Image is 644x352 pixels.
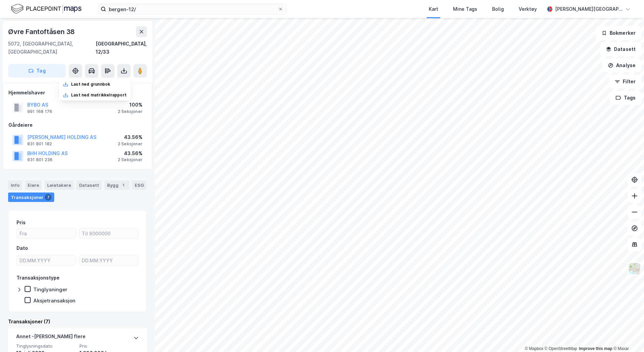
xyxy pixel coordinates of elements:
button: Datasett [600,42,641,56]
div: 1 [120,182,127,188]
input: DD.MM.YYYY [17,255,76,265]
iframe: Chat Widget [610,320,644,352]
div: Aksjetransaksjon [33,297,75,304]
div: [PERSON_NAME][GEOGRAPHIC_DATA] [555,5,622,13]
div: Pris [17,218,26,227]
div: 2 Seksjoner [118,109,142,114]
span: Pris [79,343,139,349]
div: Annet - [PERSON_NAME] flere [16,332,86,343]
a: Mapbox [525,346,543,351]
div: 43.56% [118,133,142,141]
img: Z [628,262,641,275]
div: 831 801 182 [27,141,52,147]
button: Analyse [602,59,641,72]
div: Datasett [76,180,102,190]
input: DD.MM.YYYY [79,255,138,265]
div: Leietakere [44,180,74,190]
button: Tags [610,91,641,105]
div: 43.56% [118,149,142,157]
a: OpenStreetMap [545,346,577,351]
button: Tag [8,64,66,78]
input: Fra [17,228,76,238]
div: Last ned matrikkelrapport [71,92,127,98]
div: Mine Tags [453,5,477,13]
div: 100% [118,101,142,109]
div: 2 Seksjoner [118,141,142,147]
div: Info [8,180,22,190]
div: 991 168 176 [27,109,52,114]
a: Improve this map [579,346,612,351]
button: Bokmerker [596,26,641,40]
img: logo.f888ab2527a4732fd821a326f86c7f29.svg [11,3,82,15]
div: Gårdeiere [8,121,147,129]
div: 5072, [GEOGRAPHIC_DATA], [GEOGRAPHIC_DATA] [8,40,96,56]
input: Søk på adresse, matrikkel, gårdeiere, leietakere eller personer [106,4,278,14]
div: Transaksjonstype [17,274,60,282]
div: 2 Seksjoner [118,157,142,163]
div: ESG [132,180,147,190]
div: Transaksjoner [8,193,54,202]
div: 7 [45,194,52,201]
button: Filter [609,75,641,88]
div: Dato [17,244,28,252]
div: Verktøy [519,5,537,13]
input: Til 6000000 [79,228,138,238]
div: Bygg [104,180,129,190]
div: Eiere [25,180,42,190]
div: Kart [429,5,438,13]
div: 931 801 236 [27,157,53,163]
span: Tinglysningsdato [16,343,75,349]
div: Last ned grunnbok [71,82,110,87]
div: Kontrollprogram for chat [610,320,644,352]
div: Tinglysninger [33,286,67,293]
div: Transaksjoner (7) [8,318,147,326]
div: [GEOGRAPHIC_DATA], 12/33 [96,40,147,56]
div: Øvre Fantoftåsen 38 [8,26,76,37]
div: Hjemmelshaver [8,89,147,97]
div: Bolig [492,5,504,13]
